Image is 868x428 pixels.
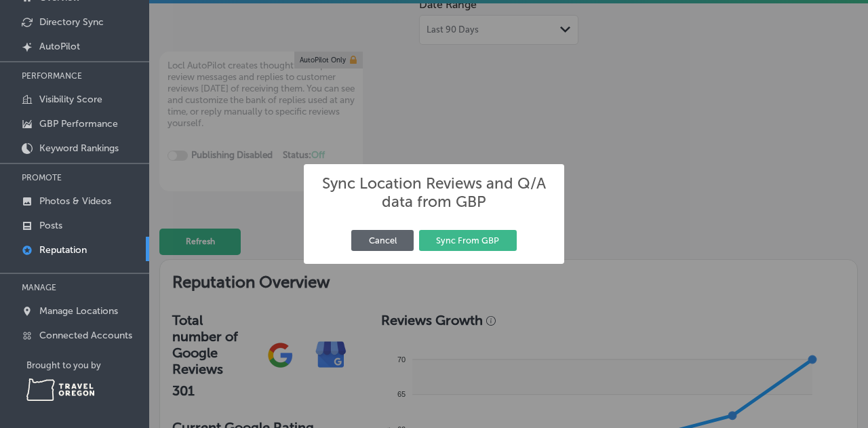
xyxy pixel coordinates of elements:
p: Directory Sync [39,16,104,28]
button: Sync From GBP [419,230,517,251]
h2: Sync Location Reviews and Q/A data from GBP [314,174,554,211]
p: Visibility Score [39,94,102,105]
p: Connected Accounts [39,330,132,341]
button: Cancel [351,230,414,251]
p: Brought to you by [26,360,149,370]
p: Reputation [39,244,87,256]
p: AutoPilot [39,41,80,52]
p: Keyword Rankings [39,142,119,154]
p: GBP Performance [39,118,118,130]
p: Photos & Videos [39,195,111,207]
p: Posts [39,220,62,231]
p: Manage Locations [39,305,118,317]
